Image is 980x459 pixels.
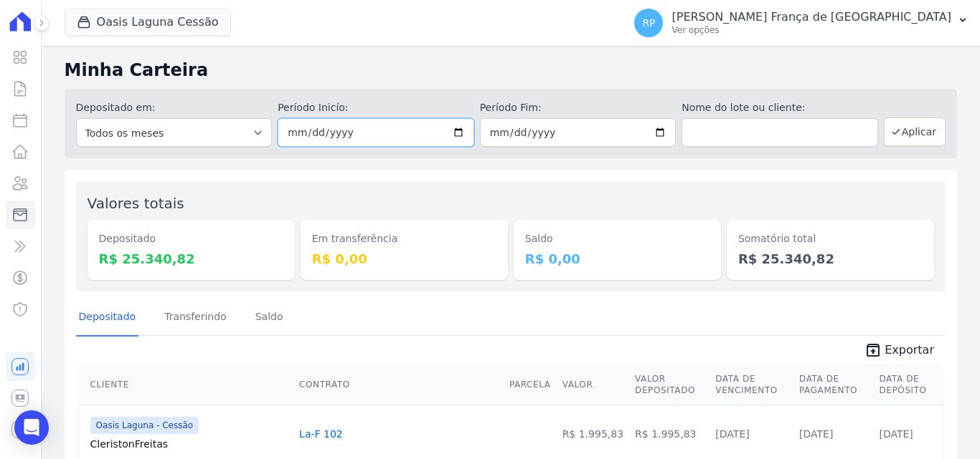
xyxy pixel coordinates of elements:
a: Transferindo [161,299,230,337]
label: Valores totais [88,195,184,212]
th: Cliente [79,364,293,405]
a: Depositado [76,299,139,337]
a: La-F 102 [299,428,343,440]
th: Valor Depositado [629,364,710,405]
th: Data de Vencimento [710,364,793,405]
th: Data de Pagamento [793,364,873,405]
p: Ver opções [672,24,951,36]
dt: Saldo [525,231,710,246]
th: Contrato [293,364,504,405]
button: Oasis Laguna Cessão [65,9,231,36]
th: Valor [557,364,629,405]
div: Open Intercom Messenger [14,410,49,445]
label: Nome do lote ou cliente: [682,100,878,115]
a: [DATE] [799,428,833,440]
button: Aplicar [884,117,946,146]
label: Depositado em: [76,102,156,113]
label: Período Fim: [480,100,677,115]
i: unarchive [864,342,882,359]
span: Exportar [885,342,934,359]
dt: Somatório total [738,231,923,246]
a: unarchive Exportar [853,342,946,362]
dt: Depositado [99,231,283,246]
th: Data de Depósito [873,364,943,405]
a: CleristonFreitas [90,437,288,451]
button: RP [PERSON_NAME] França de [GEOGRAPHIC_DATA] Ver opções [623,3,980,43]
label: Período Inicío: [278,100,474,115]
th: Parcela [504,364,557,405]
a: [DATE] [715,428,749,440]
dd: R$ 25.340,82 [99,249,283,269]
dd: R$ 25.340,82 [738,249,923,269]
dd: R$ 0,00 [525,249,710,269]
h2: Minha Carteira [65,57,957,83]
span: RP [642,18,655,28]
p: [PERSON_NAME] França de [GEOGRAPHIC_DATA] [672,10,951,24]
dd: R$ 0,00 [312,249,496,269]
dt: Em transferência [312,231,496,246]
a: Saldo [253,299,286,337]
span: Oasis Laguna - Cessão [90,417,199,434]
a: [DATE] [879,428,913,440]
